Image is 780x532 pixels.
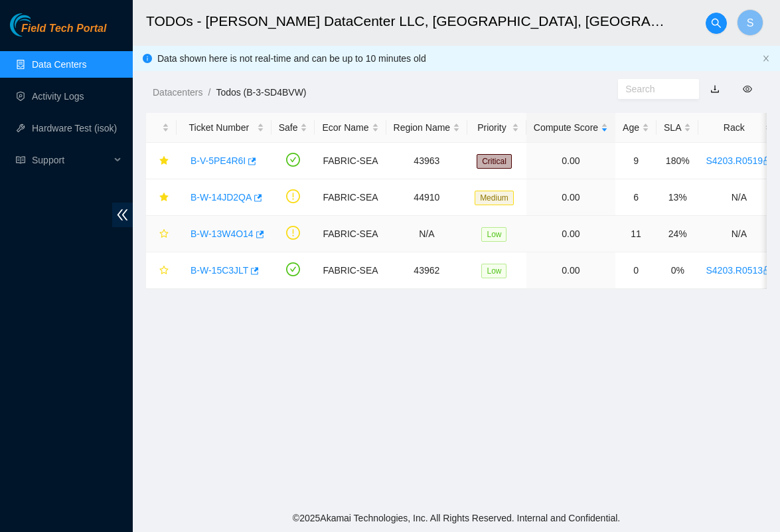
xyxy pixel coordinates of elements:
[526,143,615,179] td: 0.00
[747,15,754,31] span: S
[615,179,657,216] td: 6
[657,143,698,179] td: 180%
[477,154,512,169] span: Critical
[191,228,254,239] a: B-W-13W4O14
[153,260,169,281] button: star
[481,264,507,278] span: Low
[32,123,117,133] a: Hardware Test (isok)
[286,262,300,276] span: check-circle
[21,23,106,35] span: Field Tech Portal
[32,59,86,70] a: Data Centers
[133,504,780,532] footer: © 2025 Akamai Technologies, Inc. All Rights Reserved. Internal and Confidential.
[526,216,615,252] td: 0.00
[153,187,169,208] button: star
[386,143,468,179] td: 43963
[10,24,106,41] a: Akamai TechnologiesField Tech Portal
[737,9,763,36] button: S
[315,216,386,252] td: FABRIC-SEA
[315,143,386,179] td: FABRIC-SEA
[286,189,300,203] span: exclamation-circle
[706,13,727,34] button: search
[315,179,386,216] td: FABRIC-SEA
[710,84,720,94] a: download
[191,192,252,203] a: B-W-14JD2QA
[615,252,657,289] td: 0
[657,216,698,252] td: 24%
[762,54,770,63] button: close
[159,156,169,167] span: star
[657,252,698,289] td: 0%
[153,150,169,171] button: star
[286,153,300,167] span: check-circle
[153,87,202,98] a: Datacenters
[159,266,169,276] span: star
[386,179,468,216] td: 44910
[743,84,752,94] span: eye
[762,54,770,62] span: close
[706,18,726,29] span: search
[526,179,615,216] td: 0.00
[526,252,615,289] td: 0.00
[625,82,681,96] input: Search
[763,266,772,275] span: lock
[698,216,779,252] td: N/A
[315,252,386,289] td: FABRIC-SEA
[216,87,306,98] a: Todos (B-3-SD4BVW)
[153,223,169,244] button: star
[475,191,514,205] span: Medium
[386,216,468,252] td: N/A
[700,78,730,100] button: download
[10,13,67,37] img: Akamai Technologies
[657,179,698,216] td: 13%
[706,155,772,166] a: S4203.R0519lock
[698,179,779,216] td: N/A
[286,226,300,240] span: exclamation-circle
[32,147,110,173] span: Support
[208,87,210,98] span: /
[615,143,657,179] td: 9
[386,252,468,289] td: 43962
[16,155,25,165] span: read
[159,229,169,240] span: star
[191,265,248,276] a: B-W-15C3JLT
[481,227,507,242] span: Low
[615,216,657,252] td: 11
[706,265,772,276] a: S4203.R0513lock
[191,155,246,166] a: B-V-5PE4R6I
[112,203,133,227] span: double-left
[763,156,772,165] span: lock
[159,193,169,203] span: star
[32,91,84,102] a: Activity Logs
